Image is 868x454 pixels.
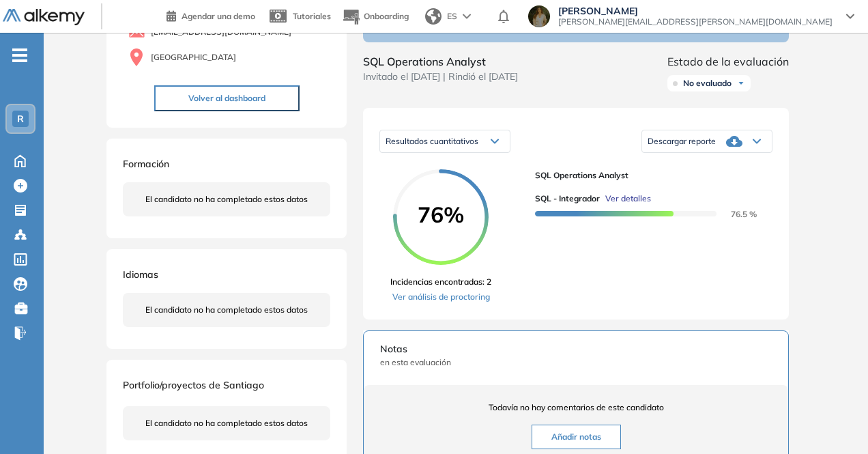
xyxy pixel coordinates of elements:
[145,193,308,205] span: El candidato no ha completado estos datos
[535,169,762,182] span: SQL Operations Analyst
[151,51,236,63] span: [GEOGRAPHIC_DATA]
[558,5,833,16] span: [PERSON_NAME]
[425,8,442,25] img: world
[390,291,491,303] a: Ver análisis de proctoring
[380,342,772,356] span: Notas
[393,203,489,225] span: 76%
[123,158,169,170] span: Formación
[342,2,409,31] button: Onboarding
[363,53,518,70] span: SQL Operations Analyst
[182,11,255,21] span: Agendar una demo
[605,193,651,205] span: Ver detalles
[600,193,651,205] button: Ver detalles
[145,417,308,429] span: El candidato no ha completado estos datos
[535,193,600,205] span: SQL - Integrador
[364,11,409,21] span: Onboarding
[12,54,27,57] i: -
[532,425,621,449] button: Añadir notas
[447,10,457,23] span: ES
[363,70,518,84] span: Invitado el [DATE] | Rindió el [DATE]
[737,79,745,87] img: Ícono de flecha
[3,9,85,26] img: Logo
[293,11,331,21] span: Tutoriales
[380,356,772,369] span: en esta evaluación
[390,276,491,288] span: Incidencias encontradas: 2
[386,136,478,146] span: Resultados cuantitativos
[667,53,789,70] span: Estado de la evaluación
[380,401,772,414] span: Todavía no hay comentarios de este candidato
[463,14,471,19] img: arrow
[558,16,833,27] span: [PERSON_NAME][EMAIL_ADDRESS][PERSON_NAME][DOMAIN_NAME]
[145,304,308,316] span: El candidato no ha completado estos datos
[167,7,255,23] a: Agendar una demo
[714,209,757,219] span: 76.5 %
[123,268,158,281] span: Idiomas
[154,85,300,111] button: Volver al dashboard
[648,136,716,147] span: Descargar reporte
[683,78,732,89] span: No evaluado
[123,379,264,391] span: Portfolio/proyectos de Santiago
[17,113,24,124] span: R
